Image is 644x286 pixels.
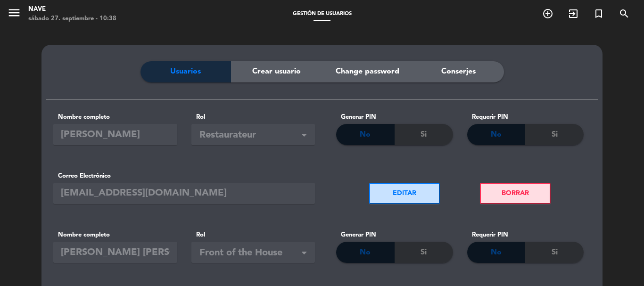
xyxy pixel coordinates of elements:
label: Rol [191,230,315,240]
div: sábado 27. septiembre - 10:38 [28,14,116,24]
span: Crear usuario [252,65,301,78]
span: No [360,246,371,259]
span: Usuarios [170,65,201,78]
i: add_circle_outline [542,8,553,19]
input: Nombre completo [53,242,177,263]
i: search [619,8,630,19]
div: Generar PIN [336,112,453,122]
span: Gestión de usuarios [288,11,356,16]
span: Si [421,246,427,259]
input: Correo Electrónico [53,183,315,204]
button: EDITAR [369,183,440,204]
div: Nave [28,5,116,14]
span: Conserjes [441,65,476,78]
span: No [491,246,502,259]
span: Front of the House [199,245,311,261]
span: Si [421,129,427,141]
span: No [360,129,371,141]
span: Restaurateur [199,128,311,143]
span: Si [552,129,558,141]
span: No [491,129,502,141]
i: menu [7,6,21,20]
div: Requerir PIN [467,112,584,122]
label: Nombre completo [53,230,177,240]
label: Nombre completo [53,112,177,122]
div: Requerir PIN [467,230,584,240]
label: Rol [191,112,315,122]
button: BORRAR [480,183,551,204]
span: Si [552,246,558,259]
input: Nombre completo [53,124,177,145]
i: exit_to_app [568,8,579,19]
label: Correo Electrónico [53,171,315,181]
button: menu [7,6,21,23]
span: Change password [336,65,399,78]
i: turned_in_not [593,8,604,19]
div: Generar PIN [336,230,453,240]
